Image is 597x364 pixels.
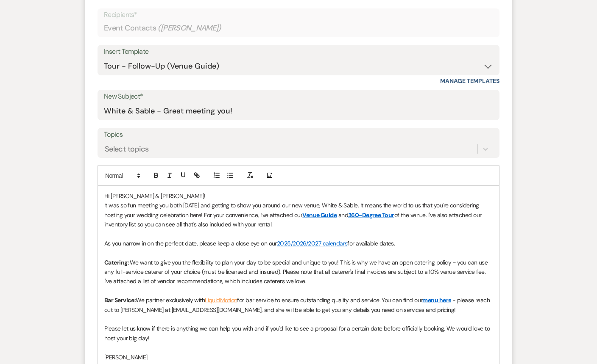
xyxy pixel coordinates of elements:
span: and [338,211,348,219]
div: Select topics [105,143,149,154]
span: Hi [PERSON_NAME] & [PERSON_NAME]! [104,192,206,200]
p: Recipients* [104,9,493,20]
a: menu here [422,296,451,304]
label: New Subject* [104,91,493,103]
a: Venue Guide [302,211,337,219]
span: - please reach out to [PERSON_NAME] at [EMAIL_ADDRESS][DOMAIN_NAME], and she will be able to get ... [104,296,491,313]
span: We partner exclusively with [136,296,205,304]
span: Please let us know if there is anything we can help you with and if you'd like to see a proposal ... [104,325,491,342]
strong: Catering: [104,259,130,266]
strong: Bar Service: [104,296,136,304]
span: [PERSON_NAME] [104,353,148,361]
div: Insert Template [104,46,493,58]
span: ( [PERSON_NAME] ) [158,22,221,34]
p: As you narrow in on the perfect date, please keep a close eye on our for available dates. [104,239,493,248]
a: Manage Templates [440,77,499,85]
div: Event Contacts [104,20,493,36]
span: It was so fun meeting you both [DATE] and getting to show you around our new venue, White & Sable... [104,201,480,218]
span: We want to give you the flexibility to plan your day to be special and unique to you! This is why... [104,259,489,285]
a: 360-Degree Tour [348,211,394,219]
a: 2025/2026/2027 calendars [277,240,348,247]
label: Topics [104,129,493,141]
span: for bar service to ensure outstanding quality and service. You can find our [237,296,422,304]
a: LiquidMotion [205,296,237,304]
